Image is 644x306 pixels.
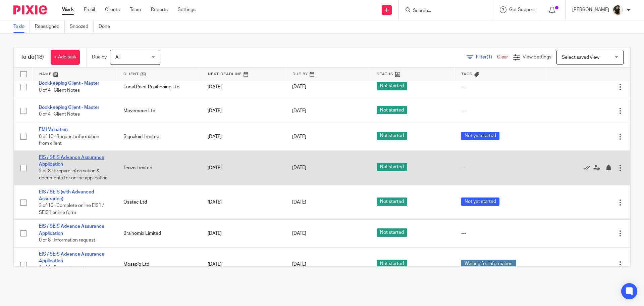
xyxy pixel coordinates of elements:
[476,55,497,59] span: Filter
[39,88,80,93] span: 0 of 4 · Client Notes
[201,75,285,99] td: [DATE]
[20,54,44,61] h1: To do
[99,20,115,33] a: Done
[292,262,306,267] span: [DATE]
[583,165,593,171] a: Mark as done
[572,6,609,13] p: [PERSON_NAME]
[39,81,99,86] a: Bookkeeping Client - Master
[292,231,306,236] span: [DATE]
[201,185,285,220] td: [DATE]
[412,8,473,14] input: Search
[377,228,407,237] span: Not started
[35,54,44,60] span: (18)
[461,165,539,171] div: ---
[201,150,285,185] td: [DATE]
[39,155,104,167] a: EIS / SEIS Advance Assurance Application
[377,163,407,171] span: Not started
[117,185,201,220] td: Osstec Ltd
[51,50,80,65] a: + Add task
[39,112,80,117] span: 0 of 4 · Client Notes
[461,230,539,237] div: ---
[70,20,94,33] a: Snoozed
[292,85,306,89] span: [DATE]
[377,132,407,140] span: Not started
[84,6,95,13] a: Email
[487,55,492,59] span: (1)
[201,99,285,123] td: [DATE]
[201,220,285,247] td: [DATE]
[39,266,85,277] span: 1 of 8 · Request agent authorisation
[178,6,196,13] a: Settings
[39,252,104,263] a: EIS / SEIS Advance Assurance Application
[39,127,68,132] a: EMI Valuation
[39,134,99,146] span: 0 of 10 · Request information from client
[39,204,104,215] span: 3 of 10 · Complete online EIS1 / SEIS1 online form
[13,5,47,14] img: Pixie
[117,220,201,247] td: Brainomix Limited
[461,132,499,140] span: Not yet started
[612,5,623,15] img: Janice%20Tang.jpeg
[35,20,65,33] a: Reassigned
[117,75,201,99] td: Focal Point Positioning Ltd
[151,6,168,13] a: Reports
[117,150,201,185] td: Tenzo Limited
[39,105,99,110] a: Bookkeeping Client - Master
[117,247,201,281] td: Mosspig Ltd
[377,106,407,114] span: Not started
[461,84,539,90] div: ---
[461,72,473,76] span: Tags
[562,55,599,60] span: Select saved view
[130,6,141,13] a: Team
[377,260,407,268] span: Not started
[39,190,94,201] a: EIS / SEIS (with Advanced Assurance)
[39,169,108,181] span: 2 of 8 · Prepare information & documents for online application
[115,55,120,60] span: All
[292,200,306,205] span: [DATE]
[497,55,508,59] a: Clear
[377,198,407,206] span: Not started
[13,20,30,33] a: To do
[62,6,74,13] a: Work
[201,123,285,150] td: [DATE]
[523,55,551,59] span: View Settings
[92,54,107,60] p: Due by
[292,134,306,139] span: [DATE]
[105,6,120,13] a: Clients
[461,260,516,268] span: Waiting for information
[117,123,201,150] td: Signaloid Limited
[461,107,539,114] div: ---
[461,198,499,206] span: Not yet started
[201,247,285,281] td: [DATE]
[39,238,95,243] span: 0 of 8 · Information request
[292,166,306,170] span: [DATE]
[377,82,407,90] span: Not started
[39,224,104,235] a: EIS / SEIS Advance Assurance Application
[509,7,535,12] span: Get Support
[117,99,201,123] td: Movemeon Ltd
[292,108,306,113] span: [DATE]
